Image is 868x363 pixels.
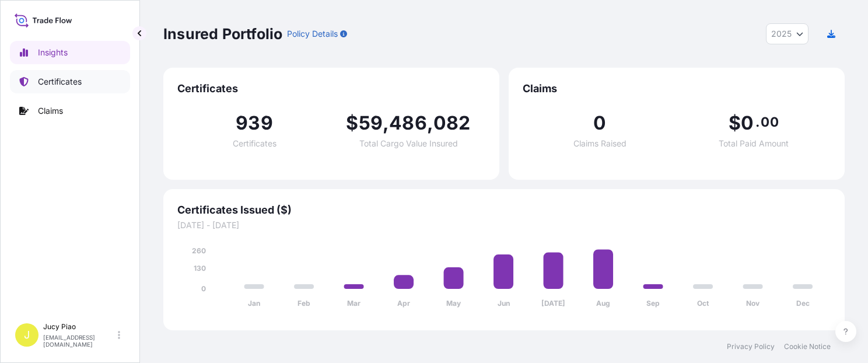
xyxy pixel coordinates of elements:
[233,139,276,148] span: Certificates
[761,117,778,127] span: 00
[38,47,68,58] p: Insights
[38,76,82,88] p: Certificates
[177,82,485,96] span: Certificates
[766,23,808,44] button: Year Selector
[236,114,273,132] span: 939
[43,334,116,348] p: [EMAIL_ADDRESS][DOMAIN_NAME]
[573,139,626,148] span: Claims Raised
[523,82,831,96] span: Claims
[596,299,610,308] tspan: Aug
[177,219,831,231] span: [DATE] - [DATE]
[741,114,754,132] span: 0
[38,105,63,117] p: Claims
[746,299,760,308] tspan: Nov
[784,342,831,351] a: Cookie Notice
[541,299,565,308] tspan: [DATE]
[163,25,282,43] p: Insured Portfolio
[796,299,810,308] tspan: Dec
[10,41,130,64] a: Insights
[10,99,130,123] a: Claims
[346,114,358,132] span: $
[10,70,130,93] a: Certificates
[593,114,606,132] span: 0
[646,299,660,308] tspan: Sep
[389,114,427,132] span: 486
[755,117,759,127] span: .
[24,329,30,341] span: J
[359,114,383,132] span: 59
[719,139,789,148] span: Total Paid Amount
[433,114,471,132] span: 082
[177,203,831,217] span: Certificates Issued ($)
[771,28,792,40] span: 2025
[446,299,461,308] tspan: May
[287,28,338,40] p: Policy Details
[427,114,433,132] span: ,
[297,299,310,308] tspan: Feb
[248,299,260,308] tspan: Jan
[383,114,389,132] span: ,
[697,299,709,308] tspan: Oct
[194,264,206,273] tspan: 130
[498,299,510,308] tspan: Jun
[43,322,116,331] p: Jucy Piao
[192,246,206,255] tspan: 260
[729,114,741,132] span: $
[359,139,458,148] span: Total Cargo Value Insured
[347,299,360,308] tspan: Mar
[201,284,206,293] tspan: 0
[397,299,410,308] tspan: Apr
[727,342,775,351] a: Privacy Policy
